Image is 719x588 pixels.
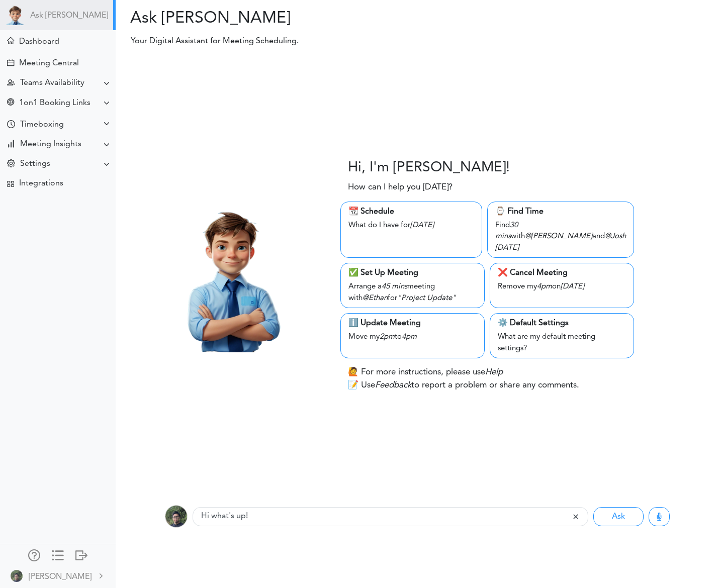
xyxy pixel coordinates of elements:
i: "Project Update" [397,295,456,302]
p: 📝 Use to report a problem or share any comments. [348,379,579,392]
div: 📆 Schedule [348,206,475,218]
img: 9k= [11,570,23,582]
i: 4pm [402,333,417,341]
i: Help [485,368,503,376]
button: Ask [593,507,644,526]
a: Manage Members and Externals [28,549,40,563]
a: Change side menu [52,549,64,563]
i: [DATE] [410,222,434,229]
i: 45 mins [382,283,407,290]
h2: Ask [PERSON_NAME] [123,9,410,28]
div: Integrations [19,179,63,188]
div: Find with and [495,218,626,254]
div: ⌚️ Find Time [495,206,626,218]
i: 2pm [380,333,395,341]
img: Theo.png [154,200,307,352]
div: Time Your Goals [7,120,15,130]
p: How can I help you [DATE]? [348,181,453,194]
div: Meeting Dashboard [7,37,14,44]
a: [PERSON_NAME] [1,564,115,587]
div: Manage Members and Externals [28,549,40,559]
i: 4pm [537,283,552,290]
div: Timeboxing [20,120,64,130]
div: ❌ Cancel Meeting [498,267,626,279]
div: Share Meeting Link [7,99,14,108]
p: Your Digital Assistant for Meeting Scheduling. [124,35,546,47]
div: Meeting Insights [20,140,81,149]
p: 🙋 For more instructions, please use [348,366,503,379]
div: Move my to [348,329,477,343]
div: ℹ️ Update Meeting [348,317,477,329]
div: Log out [75,549,87,559]
div: Show only icons [52,549,64,559]
div: TEAMCAL AI Workflow Apps [7,180,14,187]
div: Remove my on [498,279,626,293]
a: Ask [PERSON_NAME] [30,11,108,21]
i: @[PERSON_NAME] [525,233,592,240]
div: What are my default meeting settings? [498,329,626,354]
div: Arrange a meeting with for [348,279,477,304]
div: [PERSON_NAME] [29,571,92,583]
i: @Josh [605,233,626,240]
h3: Hi, I'm [PERSON_NAME]! [348,160,510,177]
div: Settings [20,159,50,169]
div: Teams Availability [20,78,84,88]
i: @Ethan [363,295,388,302]
img: 9k= [165,505,188,528]
i: [DATE] [495,244,519,252]
div: ⚙️ Default Settings [498,317,626,329]
div: 1on1 Booking Links [19,99,91,108]
i: [DATE] [561,283,584,290]
div: What do I have for [348,218,475,232]
div: ✅ Set Up Meeting [348,267,477,279]
i: Feedback [375,381,411,389]
div: Dashboard [19,37,59,47]
div: Create Meeting [7,59,14,66]
img: Powered by TEAMCAL AI [5,5,25,25]
div: Meeting Central [19,59,79,68]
